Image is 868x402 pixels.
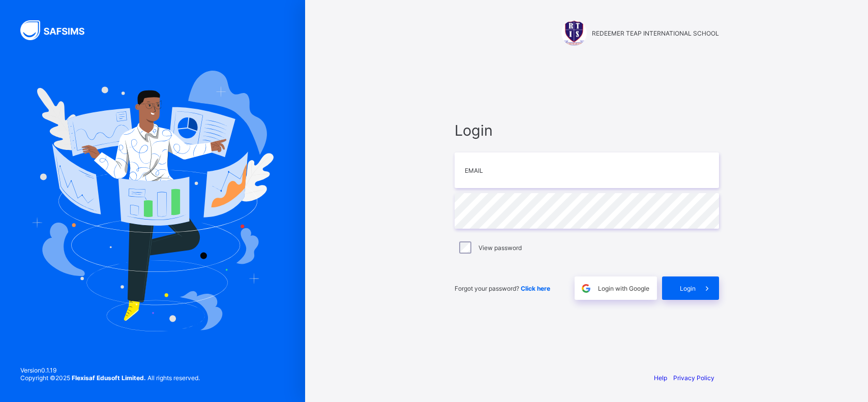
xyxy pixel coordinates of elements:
[580,283,592,294] img: google.396cfc9801f0270233282035f929180a.svg
[673,374,714,382] a: Privacy Policy
[521,285,550,292] a: Click here
[455,285,550,292] span: Forgot your password?
[654,374,667,382] a: Help
[455,121,719,139] span: Login
[72,374,146,382] strong: Flexisaf Edusoft Limited.
[32,71,274,331] img: Hero Image
[20,374,200,382] span: Copyright © 2025 All rights reserved.
[478,244,522,252] label: View password
[20,366,200,374] span: Version 0.1.19
[680,285,696,292] span: Login
[592,29,719,37] span: REDEEMER TEAP INTERNATIONAL SCHOOL
[20,20,97,40] img: SAFSIMS Logo
[598,285,649,292] span: Login with Google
